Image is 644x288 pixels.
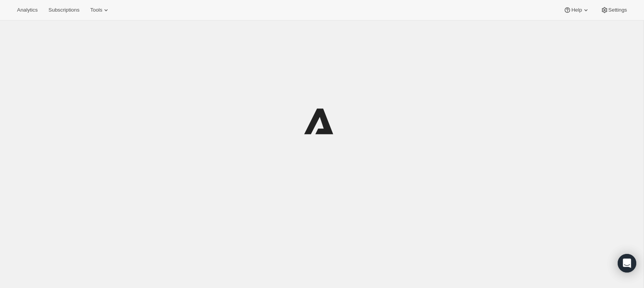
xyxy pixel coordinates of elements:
[596,5,632,15] button: Settings
[86,5,115,15] button: Tools
[571,7,582,13] span: Help
[559,5,594,15] button: Help
[618,254,636,273] div: Open Intercom Messenger
[608,7,627,13] span: Settings
[17,7,38,13] span: Analytics
[44,5,84,15] button: Subscriptions
[48,7,79,13] span: Subscriptions
[90,7,102,13] span: Tools
[12,5,42,15] button: Analytics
